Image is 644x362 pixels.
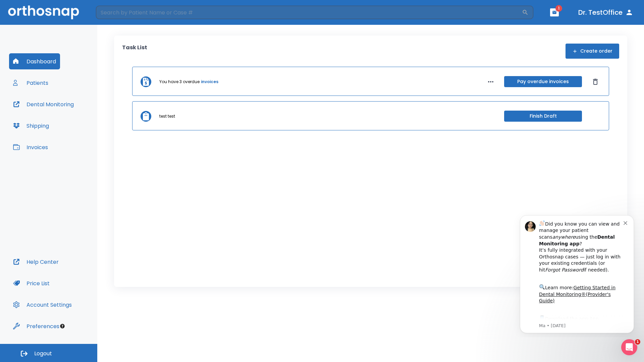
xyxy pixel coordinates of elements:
[159,113,175,119] p: test test
[59,323,65,329] div: Tooltip anchor
[96,6,522,19] input: Search by Patient Name or Case #
[9,53,60,69] button: Dashboard
[9,139,52,155] button: Invoices
[504,76,582,87] button: Pay overdue invoices
[9,75,52,91] button: Patients
[621,339,637,355] iframe: Intercom live chat
[9,318,63,334] button: Preferences
[590,76,601,87] button: Dismiss
[122,44,147,59] p: Task List
[29,114,114,120] p: Message from Ma, sent 7w ago
[114,10,119,16] button: Dismiss notification
[9,118,53,134] button: Shipping
[635,339,640,345] span: 1
[159,79,200,85] p: You have 3 overdue
[9,254,63,270] button: Help Center
[576,6,636,18] button: Dr. TestOffice
[9,297,76,313] button: Account Settings
[8,5,79,19] img: Orthosnap
[566,44,619,59] button: Create order
[9,96,78,112] button: Dental Monitoring
[29,105,114,139] div: Download the app: | ​ Let us know if you need help getting started!
[555,5,562,12] span: 1
[504,111,582,122] button: Finish Draft
[201,79,218,85] a: invoices
[34,350,52,357] span: Logout
[9,275,54,291] button: Price List
[510,209,644,337] iframe: Intercom notifications message
[29,107,89,119] a: App Store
